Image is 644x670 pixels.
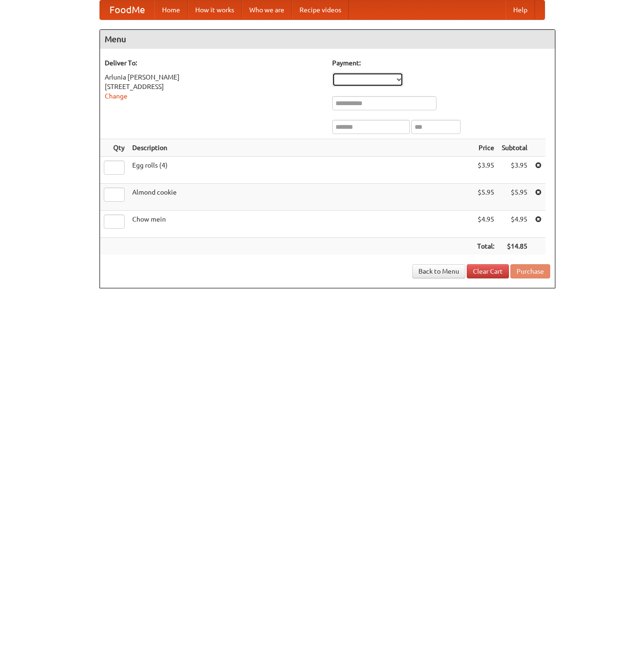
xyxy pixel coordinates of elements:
th: Description [128,139,473,157]
h5: Payment: [332,58,550,68]
td: $5.95 [473,184,498,211]
th: Price [473,139,498,157]
a: Recipe videos [292,0,349,19]
a: Change [105,92,127,100]
button: Purchase [510,264,550,278]
a: Help [506,0,535,19]
th: Subtotal [498,139,531,157]
a: Clear Cart [467,264,509,278]
td: $4.95 [473,211,498,238]
td: $4.95 [498,211,531,238]
td: $5.95 [498,184,531,211]
h4: Menu [100,30,555,49]
div: Arlunia [PERSON_NAME] [105,72,323,82]
a: FoodMe [100,0,154,19]
td: Egg rolls (4) [128,157,473,184]
td: Chow mein [128,211,473,238]
td: Almond cookie [128,184,473,211]
a: How it works [188,0,242,19]
a: Home [154,0,188,19]
div: [STREET_ADDRESS] [105,82,323,91]
td: $3.95 [473,157,498,184]
a: Back to Menu [412,264,465,278]
th: Qty [100,139,128,157]
h5: Deliver To: [105,58,323,68]
th: Total: [473,238,498,255]
th: $14.85 [498,238,531,255]
a: Who we are [242,0,292,19]
td: $3.95 [498,157,531,184]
